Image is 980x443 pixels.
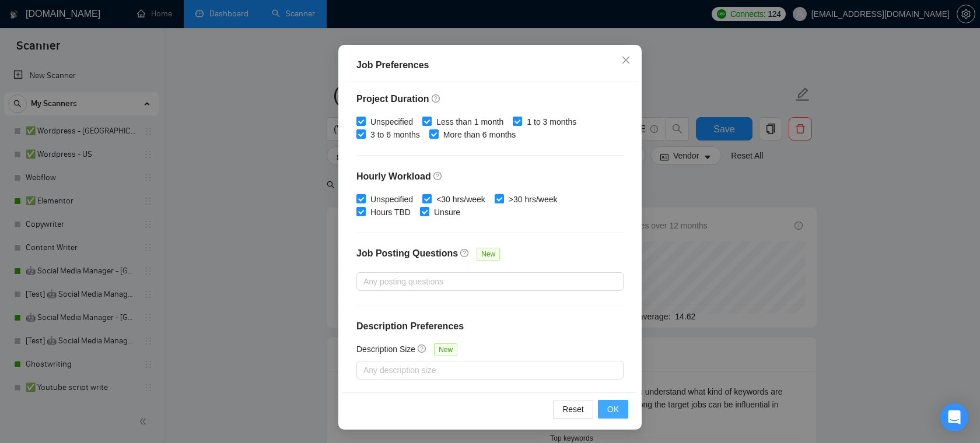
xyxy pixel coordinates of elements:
span: Unsure [429,206,465,219]
span: question-circle [418,344,427,353]
button: Close [610,45,642,76]
span: close [621,55,631,65]
span: New [477,248,500,261]
span: 3 to 6 months [366,128,425,141]
span: OK [607,403,619,416]
h5: Description Size [356,343,415,356]
button: Reset [553,400,593,419]
span: 1 to 3 months [522,115,581,128]
span: question-circle [433,171,443,181]
h4: Description Preferences [356,319,624,333]
span: New [434,343,457,356]
span: Unspecified [366,193,418,206]
span: >30 hrs/week [504,193,562,206]
span: Hours TBD [366,206,415,219]
h4: Hourly Workload [356,170,624,184]
h4: Project Duration [356,92,624,106]
h4: Job Posting Questions [356,247,458,261]
span: Unspecified [366,115,418,128]
span: question-circle [460,248,470,258]
span: Reset [562,403,584,416]
span: <30 hrs/week [432,193,490,206]
div: Open Intercom Messenger [940,403,968,431]
span: question-circle [432,94,441,103]
span: More than 6 months [439,128,521,141]
div: Job Preferences [356,58,624,72]
button: OK [598,400,628,419]
span: Less than 1 month [432,115,508,128]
